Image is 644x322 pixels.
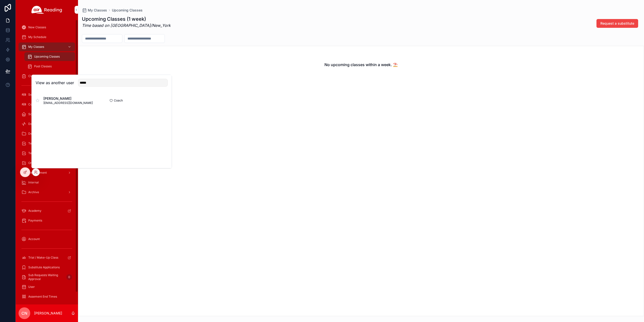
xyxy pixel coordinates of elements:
[28,25,46,29] span: New Classes
[19,178,75,187] a: Internal
[19,282,75,291] a: User
[36,80,74,86] h2: View as another user
[19,188,75,197] a: Archive
[28,273,64,281] span: Sub Requests Waiting Approval
[19,129,75,138] a: Demo
[19,23,75,32] a: New Classes
[19,100,75,109] a: Coach
[82,8,107,13] a: My Classes
[28,237,40,241] span: Account
[19,90,75,99] a: Sessions
[28,219,42,222] span: Payments
[28,151,65,155] span: Tech check - Google Meet
[28,285,35,289] span: User
[28,122,34,126] span: Dev
[19,149,75,158] a: Tech check - Google Meet
[28,74,50,78] span: Class Feedback
[28,102,37,106] span: Coach
[114,99,123,102] span: Coach
[34,311,62,316] p: [PERSON_NAME]
[28,295,57,299] span: Assement End Times
[28,93,40,97] span: Sessions
[28,45,44,49] span: My Classes
[28,161,69,165] span: Onboarding Workshop Check
[19,159,75,167] a: Onboarding Workshop Check
[28,112,39,116] span: Schools
[43,96,93,101] span: [PERSON_NAME]
[88,8,107,13] span: My Classes
[600,21,634,26] span: Request a substitute
[19,273,75,282] a: Sub Requests Waiting Approval0
[19,72,75,80] a: Class Feedback
[28,132,37,136] span: Demo
[82,23,171,28] em: Time based on [GEOGRAPHIC_DATA]/New_York
[21,310,27,316] span: CN
[19,120,75,128] a: Dev
[31,6,62,14] img: App logo
[19,292,75,301] a: Assement End Times
[19,139,75,148] a: Tech Check - Zoom
[24,52,75,61] a: Upcoming Classes
[28,181,39,184] span: Internal
[19,110,75,119] a: Schools
[19,263,75,272] a: Substitute Applications
[24,62,75,71] a: Past Classes
[28,265,60,269] span: Substitute Applications
[28,35,46,39] span: My Schedule
[19,253,75,262] a: Trial / Make-Up Class
[19,206,75,215] a: Academy
[324,62,398,68] h2: No upcoming classes within a week. ⛱️
[82,16,171,22] h1: Upcoming Classes (1 week)
[19,42,75,51] a: My Classes
[28,209,41,213] span: Academy
[34,64,52,68] span: Past Classes
[28,190,39,194] span: Archive
[66,274,72,280] div: 0
[19,235,75,243] a: Account
[19,168,75,177] a: Development
[19,33,75,41] a: My Schedule
[34,55,60,59] span: Upcoming Classes
[19,216,75,225] a: Payments
[112,8,143,13] a: Upcoming Classes
[16,20,78,304] div: scrollable content
[28,141,56,145] span: Tech Check - Zoom
[596,19,638,28] button: Request a substitute
[28,256,58,260] span: Trial / Make-Up Class
[43,101,93,105] span: [EMAIL_ADDRESS][DOMAIN_NAME]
